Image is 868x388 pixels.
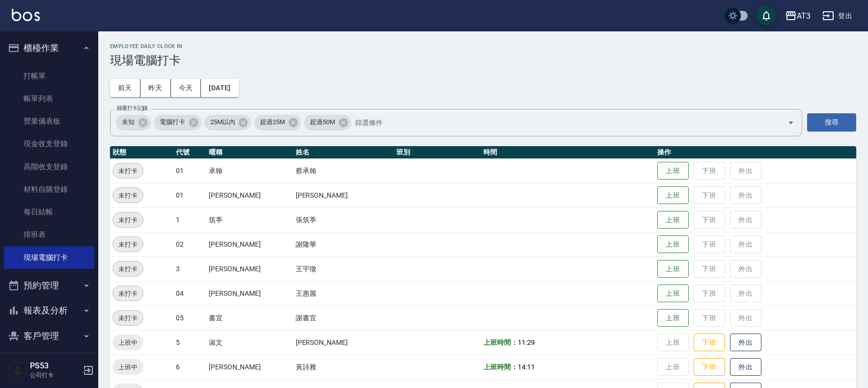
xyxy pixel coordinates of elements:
p: 公司打卡 [30,371,80,380]
td: 王惠麗 [293,281,394,306]
button: 預約管理 [4,273,94,298]
button: 客戶管理 [4,323,94,349]
button: 上班 [657,211,689,229]
td: 蔡承翰 [293,158,394,183]
a: 現場電腦打卡 [4,246,94,269]
td: 05 [173,306,206,330]
td: [PERSON_NAME] [293,330,394,355]
th: 暱稱 [206,146,293,159]
td: 承翰 [206,158,293,183]
button: 員工及薪資 [4,348,94,374]
th: 操作 [655,146,856,159]
span: 上班中 [112,337,143,348]
input: 篩選條件 [353,114,770,131]
span: 未打卡 [113,215,143,225]
button: AT3 [781,6,814,26]
button: 上班 [657,285,689,303]
span: 超過25M [254,117,291,127]
th: 姓名 [293,146,394,159]
img: Person [8,361,28,380]
button: 登出 [818,7,856,25]
td: 04 [173,281,206,306]
button: 上班 [657,235,689,254]
a: 打帳單 [4,65,94,87]
td: [PERSON_NAME] [293,183,394,207]
th: 時間 [481,146,655,159]
button: 今天 [171,79,201,97]
td: 淑文 [206,330,293,355]
button: 上班 [657,186,689,205]
td: 黃詩雅 [293,355,394,379]
button: 外出 [730,334,761,352]
span: 未打卡 [113,288,143,299]
div: 25M以內 [204,115,252,130]
button: 下班 [694,334,725,352]
h3: 現場電腦打卡 [110,53,856,67]
td: [PERSON_NAME] [206,355,293,379]
span: 未打卡 [113,239,143,250]
button: Open [783,115,799,130]
td: 5 [173,330,206,355]
a: 每日結帳 [4,201,94,223]
span: 11:29 [518,338,535,346]
td: 筑葶 [206,207,293,232]
td: 6 [173,355,206,379]
td: [PERSON_NAME] [206,281,293,306]
td: 01 [173,183,206,207]
button: 櫃檯作業 [4,35,94,61]
button: 昨天 [140,79,171,97]
img: Logo [12,9,40,21]
td: 張筑葶 [293,207,394,232]
a: 排班表 [4,223,94,246]
a: 材料自購登錄 [4,178,94,201]
div: 超過50M [304,115,351,130]
span: 25M以內 [204,117,241,127]
a: 營業儀表板 [4,110,94,132]
a: 帳單列表 [4,87,94,110]
button: 外出 [730,358,761,376]
button: [DATE] [201,79,238,97]
button: 報表及分析 [4,298,94,323]
td: 02 [173,232,206,257]
span: 超過50M [304,117,341,127]
button: 搜尋 [807,113,856,131]
span: 未打卡 [113,166,143,176]
button: 下班 [694,358,725,376]
td: 3 [173,257,206,281]
span: 未知 [116,117,140,127]
h5: PS53 [30,361,80,371]
button: 上班 [657,162,689,180]
span: 電腦打卡 [154,117,191,127]
td: [PERSON_NAME] [206,257,293,281]
span: 未打卡 [113,190,143,201]
b: 上班時間： [483,363,518,371]
label: 篩選打卡記錄 [117,104,148,112]
span: 未打卡 [113,313,143,323]
th: 狀態 [110,146,173,159]
div: 電腦打卡 [154,115,201,130]
div: AT3 [797,10,811,22]
td: 1 [173,207,206,232]
button: 上班 [657,309,689,327]
td: [PERSON_NAME] [206,232,293,257]
td: 01 [173,158,206,183]
span: 14:11 [518,363,535,371]
td: 謝書宜 [293,306,394,330]
td: 書宜 [206,306,293,330]
div: 超過25M [254,115,301,130]
div: 未知 [116,115,151,130]
span: 未打卡 [113,264,143,274]
a: 高階收支登錄 [4,155,94,178]
td: 謝隆華 [293,232,394,257]
span: 上班中 [112,362,143,372]
a: 現金收支登錄 [4,132,94,155]
th: 代號 [173,146,206,159]
td: 王宇徵 [293,257,394,281]
button: 上班 [657,260,689,278]
td: [PERSON_NAME] [206,183,293,207]
button: 前天 [110,79,140,97]
b: 上班時間： [483,338,518,346]
h2: Employee Daily Clock In [110,43,856,50]
th: 班別 [394,146,481,159]
button: save [756,6,776,26]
